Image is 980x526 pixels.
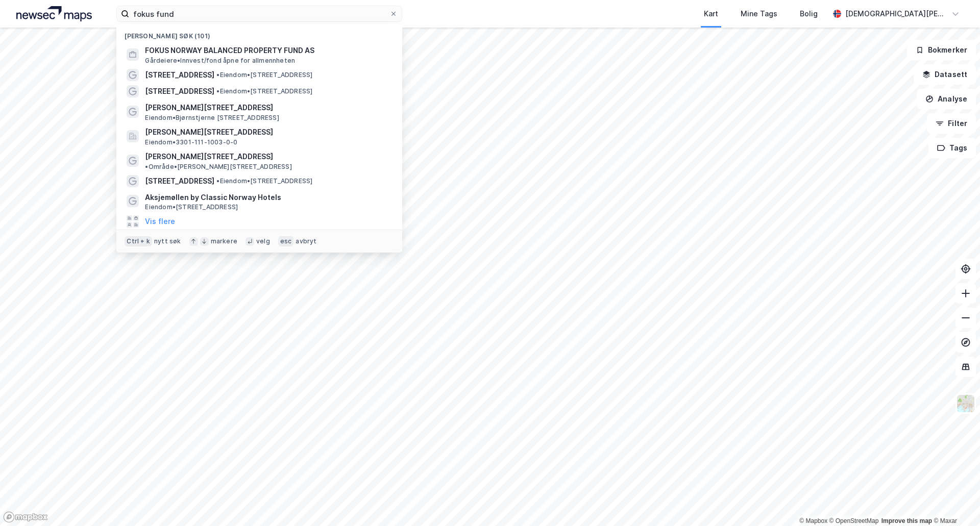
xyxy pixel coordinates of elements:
[914,64,976,85] button: Datasett
[16,6,92,21] img: logo.a4113a55bc3d86da70a041830d287a7e.svg
[145,102,390,114] span: [PERSON_NAME][STREET_ADDRESS]
[927,113,976,134] button: Filter
[799,517,827,524] a: Mapbox
[125,236,152,246] div: Ctrl + k
[145,126,390,138] span: [PERSON_NAME][STREET_ADDRESS]
[929,477,980,526] div: Kontrollprogram for chat
[829,517,879,524] a: OpenStreetMap
[956,394,975,413] img: Z
[216,71,219,79] span: •
[3,511,48,523] a: Mapbox homepage
[704,8,718,20] div: Kart
[216,71,312,79] span: Eiendom • [STREET_ADDRESS]
[145,57,295,65] span: Gårdeiere • Innvest/fond åpne for allmennheten
[145,163,148,170] span: •
[216,177,219,185] span: •
[741,8,777,20] div: Mine Tags
[256,237,270,245] div: velg
[929,477,980,526] iframe: Chat Widget
[845,8,947,20] div: [DEMOGRAPHIC_DATA][PERSON_NAME]
[211,237,237,245] div: markere
[928,138,976,158] button: Tags
[917,89,976,109] button: Analyse
[216,87,312,95] span: Eiendom • [STREET_ADDRESS]
[145,163,291,171] span: Område • [PERSON_NAME][STREET_ADDRESS]
[145,151,273,163] span: [PERSON_NAME][STREET_ADDRESS]
[145,215,175,228] button: Vis flere
[296,237,316,245] div: avbryt
[145,85,214,97] span: [STREET_ADDRESS]
[145,175,214,187] span: [STREET_ADDRESS]
[800,8,818,20] div: Bolig
[145,114,279,122] span: Eiendom • Bjørnstjerne [STREET_ADDRESS]
[145,203,238,211] span: Eiendom • [STREET_ADDRESS]
[216,87,219,95] span: •
[145,44,390,57] span: FOKUS NORWAY BALANCED PROPERTY FUND AS
[116,24,402,42] div: [PERSON_NAME] søk (101)
[278,236,294,246] div: esc
[129,6,389,21] input: Søk på adresse, matrikkel, gårdeiere, leietakere eller personer
[145,191,390,204] span: Aksjemøllen by Classic Norway Hotels
[145,138,237,146] span: Eiendom • 3301-111-1003-0-0
[216,177,312,185] span: Eiendom • [STREET_ADDRESS]
[145,69,214,81] span: [STREET_ADDRESS]
[154,237,181,245] div: nytt søk
[907,40,976,60] button: Bokmerker
[881,517,932,524] a: Improve this map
